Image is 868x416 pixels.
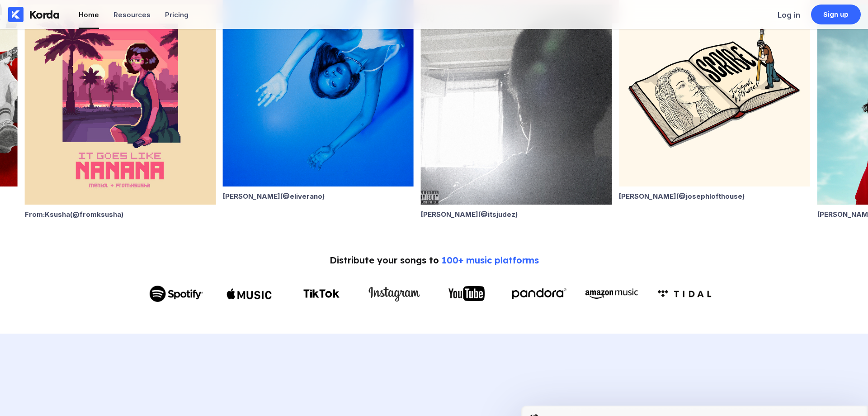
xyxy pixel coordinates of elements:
[149,286,203,302] img: Spotify
[113,10,151,19] div: Resources
[25,5,216,205] img: From:Ksusha
[79,10,99,19] div: Home
[165,10,189,19] div: Pricing
[303,289,340,298] img: TikTok
[226,281,272,306] img: Apple Music
[442,254,539,266] span: 100+ music platforms
[367,284,421,303] img: Instagram
[421,5,612,205] img: Alan Ward
[421,210,612,219] div: [PERSON_NAME] (@ itsjudez )
[29,8,60,21] div: Korda
[823,10,849,19] div: Sign up
[811,5,861,24] a: Sign up
[25,210,216,219] div: From:Ksusha (@ fromksusha )
[223,192,414,201] div: [PERSON_NAME] (@ eliverano )
[778,10,800,19] div: Log in
[330,254,539,266] div: Distribute your songs to
[512,288,566,299] img: Pandora
[585,286,639,301] img: Amazon
[448,286,485,301] img: YouTube
[657,290,712,297] img: Amazon
[619,192,810,201] div: [PERSON_NAME] (@ josephlofthouse )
